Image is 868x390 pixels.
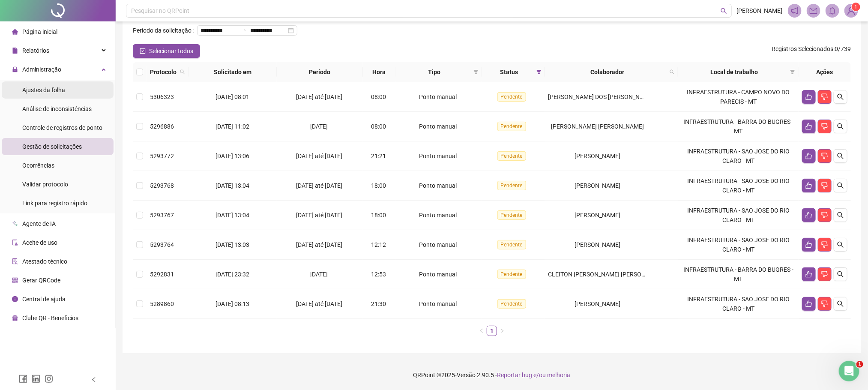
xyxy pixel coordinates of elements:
[682,67,787,77] span: Local de trabalho
[133,24,197,37] label: Período da solicitação
[837,123,844,130] span: search
[32,375,40,383] span: linkedin
[22,181,68,188] span: Validar protocolo
[535,66,543,78] span: filter
[216,182,249,189] span: [DATE] 13:04
[472,66,480,78] span: filter
[150,182,174,189] span: 5293768
[821,153,828,159] span: dislike
[500,328,505,333] span: right
[805,93,812,100] span: like
[856,361,863,368] span: 1
[150,212,174,219] span: 5293767
[363,62,395,82] th: Hora
[419,241,457,248] span: Ponto manual
[216,153,249,159] span: [DATE] 13:06
[548,271,667,278] span: CLEITON [PERSON_NAME] [PERSON_NAME]
[678,230,799,260] td: INFRAESTRUTURA - SAO JOSE DO RIO CLARO - MT
[837,93,844,100] span: search
[419,212,457,219] span: Ponto manual
[12,277,18,283] span: qrcode
[371,271,386,278] span: 12:53
[802,67,847,77] div: Ações
[668,66,676,78] span: search
[790,69,795,75] span: filter
[296,212,342,219] span: [DATE] até [DATE]
[296,241,342,248] span: [DATE] até [DATE]
[810,7,817,15] span: mail
[22,47,49,54] span: Relatórios
[536,69,542,75] span: filter
[805,300,812,307] span: like
[371,123,386,130] span: 08:00
[805,182,812,189] span: like
[149,46,193,56] span: Selecionar todos
[296,182,342,189] span: [DATE] até [DATE]
[116,360,868,390] footer: QRPoint © 2025 - 2.90.5 -
[805,271,812,278] span: like
[487,326,497,336] a: 1
[12,296,18,302] span: info-circle
[837,153,844,159] span: search
[837,212,844,219] span: search
[189,62,277,82] th: Solicitado em
[371,300,386,307] span: 21:30
[22,105,92,112] span: Análise de inconsistências
[678,82,799,112] td: INFRAESTRUTURA - CAMPO NOVO DO PARECIS - MT
[12,48,18,54] span: file
[497,326,507,336] li: Próxima página
[296,93,342,100] span: [DATE] até [DATE]
[12,240,18,246] span: audit
[497,122,526,131] span: Pendente
[821,93,828,100] span: dislike
[721,8,727,14] span: search
[497,372,571,378] span: Reportar bug e/ou melhoria
[91,377,97,383] span: left
[457,372,476,378] span: Versão
[476,326,487,336] li: Página anterior
[22,220,56,227] span: Agente de IA
[548,67,666,77] span: Colaborador
[487,326,497,336] li: 1
[837,182,844,189] span: search
[829,7,836,15] span: bell
[805,123,812,130] span: like
[277,62,363,82] th: Período
[310,271,328,278] span: [DATE]
[133,44,200,58] button: Selecionar todos
[216,241,249,248] span: [DATE] 13:03
[497,181,526,190] span: Pendente
[22,277,60,284] span: Gerar QRCode
[678,141,799,171] td: INFRAESTRUTURA - SAO JOSE DO RIO CLARO - MT
[216,93,249,100] span: [DATE] 08:01
[216,123,249,130] span: [DATE] 11:02
[497,240,526,249] span: Pendente
[419,153,457,159] span: Ponto manual
[12,258,18,264] span: solution
[548,93,654,100] span: [PERSON_NAME] DOS [PERSON_NAME]
[240,27,247,34] span: to
[575,300,620,307] span: [PERSON_NAME]
[22,200,87,207] span: Link para registro rápido
[854,4,857,10] span: 1
[497,270,526,279] span: Pendente
[140,48,146,54] span: check-square
[737,6,783,15] span: [PERSON_NAME]
[419,93,457,100] span: Ponto manual
[497,326,507,336] button: right
[22,239,57,246] span: Aceite de uso
[419,123,457,130] span: Ponto manual
[678,260,799,289] td: INFRAESTRUTURA - BARRA DO BUGRES - MT
[821,271,828,278] span: dislike
[678,112,799,141] td: INFRAESTRUTURA - BARRA DO BUGRES - MT
[12,66,18,72] span: lock
[419,300,457,307] span: Ponto manual
[178,66,187,78] span: search
[371,93,386,100] span: 08:00
[180,69,185,75] span: search
[805,241,812,248] span: like
[837,271,844,278] span: search
[371,153,386,159] span: 21:21
[497,299,526,309] span: Pendente
[839,361,859,381] iframe: Intercom live chat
